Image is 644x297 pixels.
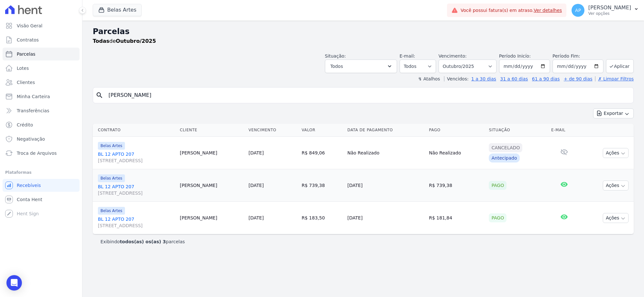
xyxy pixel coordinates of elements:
a: 61 a 90 dias [532,76,560,81]
div: Antecipado [489,153,519,162]
span: Recebíveis [17,182,41,189]
b: todos(as) os(as) 3 [120,239,166,244]
button: AP [PERSON_NAME] Ver opções [566,1,644,19]
td: R$ 183,50 [299,202,345,234]
label: Período Inicío: [499,53,531,59]
p: de [93,37,156,45]
a: BL 12 APTO 207[STREET_ADDRESS] [98,216,175,229]
td: R$ 739,38 [426,169,486,202]
span: Transferências [17,107,49,114]
a: Visão Geral [3,19,80,32]
a: [DATE] [249,215,264,220]
strong: Outubro/2025 [116,38,156,44]
span: Minha Carteira [17,93,50,100]
a: Clientes [3,76,80,89]
span: Crédito [17,122,33,128]
label: Vencidos: [444,76,469,81]
a: ✗ Limpar Filtros [595,76,634,81]
a: + de 90 dias [564,76,592,81]
td: [DATE] [345,169,426,202]
button: Exportar [593,108,634,118]
p: Ver opções [588,11,631,16]
a: Crédito [3,118,80,131]
button: Todos [325,60,397,73]
span: Clientes [17,79,35,86]
button: Ações [603,213,629,223]
span: [STREET_ADDRESS] [98,222,175,229]
a: 31 a 60 dias [500,76,528,81]
td: R$ 181,84 [426,202,486,234]
a: Negativação [3,133,80,145]
span: [STREET_ADDRESS] [98,190,175,196]
a: Minha Carteira [3,90,80,103]
th: E-mail [549,124,580,137]
input: Buscar por nome do lote ou do cliente [105,89,631,102]
th: Vencimento [246,124,299,137]
div: Pago [489,181,507,190]
div: Pago [489,213,507,222]
p: [PERSON_NAME] [588,5,631,11]
span: Todos [330,62,343,70]
td: R$ 739,38 [299,169,345,202]
label: Período Fim: [553,53,603,60]
span: Você possui fatura(s) em atraso. [460,7,562,14]
label: Vencimento: [439,53,467,59]
span: Parcelas [17,51,35,57]
span: Visão Geral [17,23,43,29]
a: Transferências [3,104,80,117]
a: Contratos [3,33,80,46]
th: Valor [299,124,345,137]
td: [PERSON_NAME] [177,169,246,202]
div: Open Intercom Messenger [6,275,22,291]
span: Belas Artes [98,174,125,182]
td: [PERSON_NAME] [177,202,246,234]
a: BL 12 APTO 207[STREET_ADDRESS] [98,151,175,164]
span: AP [575,8,581,13]
a: Ver detalhes [534,8,562,13]
span: Conta Hent [17,196,42,203]
th: Data de Pagamento [345,124,426,137]
span: Contratos [17,37,39,43]
div: Plataformas [5,169,77,176]
a: Recebíveis [3,179,80,192]
div: Cancelado [489,143,522,152]
a: [DATE] [249,183,264,188]
button: Belas Artes [93,4,142,16]
th: Situação [486,124,548,137]
td: Não Realizado [345,137,426,169]
td: [PERSON_NAME] [177,137,246,169]
button: Ações [603,181,629,190]
td: Não Realizado [426,137,486,169]
span: Negativação [17,136,45,142]
label: ↯ Atalhos [418,76,440,81]
td: [DATE] [345,202,426,234]
p: Exibindo parcelas [100,238,185,245]
label: E-mail: [400,53,415,59]
span: Lotes [17,65,29,71]
span: [STREET_ADDRESS] [98,157,175,164]
a: Conta Hent [3,193,80,206]
td: R$ 849,06 [299,137,345,169]
span: Belas Artes [98,207,125,215]
a: BL 12 APTO 207[STREET_ADDRESS] [98,183,175,196]
strong: Todas [93,38,109,44]
th: Contrato [93,124,177,137]
button: Aplicar [606,59,634,73]
th: Cliente [177,124,246,137]
a: 1 a 30 dias [471,76,496,81]
h2: Parcelas [93,26,634,37]
button: Ações [603,148,629,158]
a: Troca de Arquivos [3,147,80,160]
span: Troca de Arquivos [17,150,57,156]
i: search [96,91,103,99]
a: Parcelas [3,48,80,60]
a: [DATE] [249,150,264,155]
label: Situação: [325,53,346,59]
span: Belas Artes [98,142,125,150]
a: Lotes [3,62,80,75]
th: Pago [426,124,486,137]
